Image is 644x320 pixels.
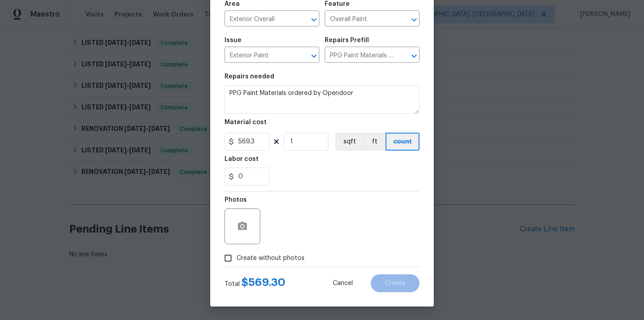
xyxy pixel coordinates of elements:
[408,50,420,62] button: Open
[308,50,320,62] button: Open
[225,37,241,43] h5: Issue
[333,280,353,287] span: Cancel
[385,280,405,287] span: Create
[335,133,363,151] button: sqft
[408,13,420,26] button: Open
[225,1,240,7] h5: Area
[225,278,285,289] div: Total
[241,277,285,288] span: $ 569.30
[325,1,350,7] h5: Feature
[225,197,247,203] h5: Photos
[237,254,305,263] span: Create without photos
[225,74,274,80] h5: Repairs needed
[386,133,419,151] button: count
[363,133,386,151] button: ft
[308,13,320,26] button: Open
[225,156,258,162] h5: Labor cost
[225,119,267,125] h5: Material cost
[325,37,369,43] h5: Repairs Prefill
[225,85,419,114] textarea: PPG Paint Materials ordered by Opendoor
[371,274,419,292] button: Create
[318,274,367,292] button: Cancel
